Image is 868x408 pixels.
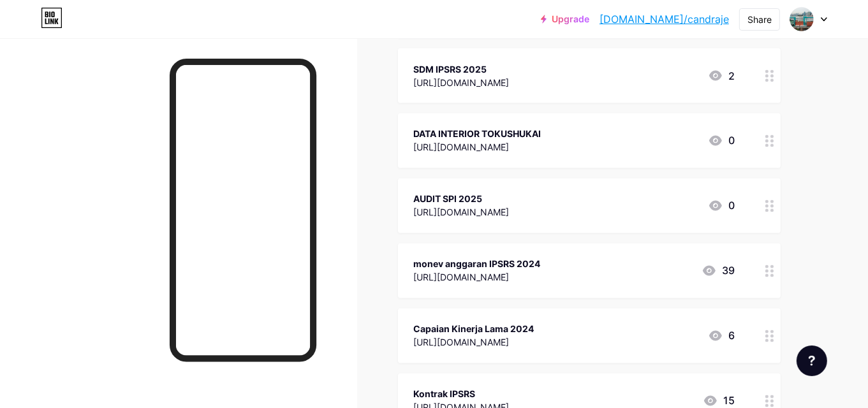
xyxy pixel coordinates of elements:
div: [URL][DOMAIN_NAME] [413,336,534,349]
div: Kontrak IPSRS [413,388,509,401]
div: [URL][DOMAIN_NAME] [413,141,541,154]
a: [DOMAIN_NAME]/candraje [600,11,729,27]
div: DATA INTERIOR TOKUSHUKAI [413,127,541,141]
div: 0 [708,133,735,149]
img: candra jepidestriawan [790,7,814,31]
div: [URL][DOMAIN_NAME] [413,271,540,284]
div: 39 [702,263,735,279]
div: [URL][DOMAIN_NAME] [413,206,509,219]
div: monev anggaran IPSRS 2024 [413,258,540,271]
div: Share [747,13,772,26]
div: SDM IPSRS 2025 [413,62,509,76]
div: 0 [708,198,735,214]
div: Capaian Kinerja Lama 2024 [413,323,534,336]
a: Upgrade [541,14,589,24]
div: [URL][DOMAIN_NAME] [413,76,509,89]
div: AUDIT SPI 2025 [413,193,509,206]
div: 2 [708,68,735,84]
div: 6 [708,328,735,344]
